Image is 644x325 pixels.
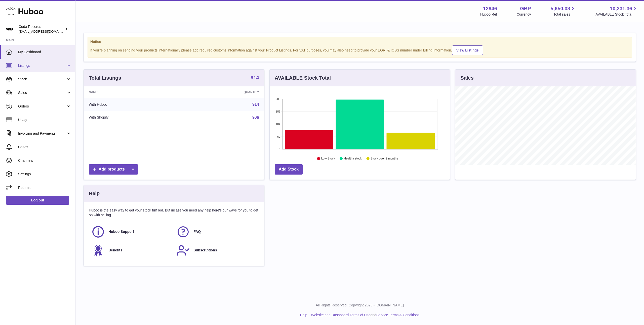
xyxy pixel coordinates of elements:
text: 0 [279,148,280,151]
h3: Sales [460,75,473,81]
div: Currency [517,12,531,17]
a: FAQ [176,225,256,239]
a: Log out [6,196,69,205]
li: and [309,313,419,317]
span: Orders [18,104,66,109]
a: 914 [252,102,259,106]
p: All Rights Reserved. Copyright 2025 - [DOMAIN_NAME] [79,303,640,308]
span: Invoicing and Payments [18,131,66,136]
span: Channels [18,158,71,163]
span: Huboo Support [108,229,134,234]
a: 914 [251,75,259,81]
span: 10,231.36 [610,5,632,12]
a: Website and Dashboard Terms of Use [311,313,370,317]
text: 104 [276,123,280,126]
th: Name [84,86,181,98]
span: 5,650.08 [551,5,570,12]
strong: Notice [90,39,629,44]
strong: 12946 [483,5,497,12]
text: Healthy stock [344,157,362,160]
a: Benefits [91,244,171,257]
h3: Help [89,190,100,197]
a: View Listings [452,45,483,55]
h3: Total Listings [89,75,121,81]
div: Huboo Ref [480,12,497,17]
a: Help [300,313,307,317]
h3: AVAILABLE Stock Total [275,75,331,81]
span: My Dashboard [18,50,71,55]
a: Add products [89,164,138,175]
span: Listings [18,63,66,68]
span: [EMAIL_ADDRESS][DOMAIN_NAME] [19,29,74,33]
span: Benefits [108,248,122,253]
text: 156 [276,110,280,113]
div: Coda Records [19,24,64,34]
span: Settings [18,172,71,177]
a: 10,231.36 AVAILABLE Stock Total [595,5,638,17]
span: FAQ [193,229,201,234]
text: Stock over 2 months [371,157,398,160]
a: Subscriptions [176,244,256,257]
a: Huboo Support [91,225,171,239]
span: Usage [18,118,71,122]
span: Sales [18,90,66,95]
text: Low Stock [321,157,335,160]
text: 52 [277,135,280,138]
img: haz@pcatmedia.com [6,25,14,33]
a: Add Stock [275,164,303,175]
span: AVAILABLE Stock Total [595,12,638,17]
a: 906 [252,115,259,120]
span: Subscriptions [193,248,217,253]
div: If you're planning on sending your products internationally please add required customs informati... [90,45,629,55]
a: Service Terms & Conditions [376,313,420,317]
span: Stock [18,77,66,82]
a: 5,650.08 Total sales [551,5,576,17]
p: Huboo is the easy way to get your stock fulfilled. But incase you need any help here's our ways f... [89,208,259,218]
strong: 914 [251,75,259,80]
text: 208 [276,97,280,100]
th: Quantity [181,86,264,98]
span: Total sales [553,12,576,17]
span: Returns [18,185,71,190]
strong: GBP [520,5,531,12]
td: With Huboo [84,98,181,111]
td: With Shopify [84,111,181,124]
span: Cases [18,145,71,149]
